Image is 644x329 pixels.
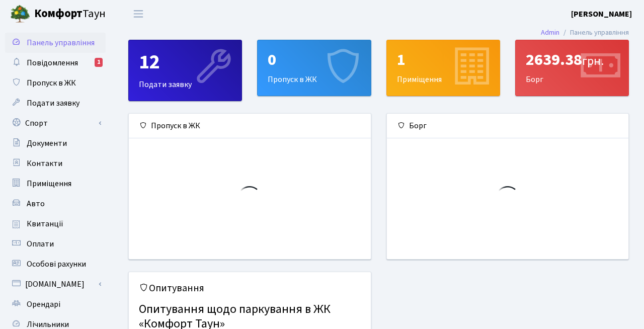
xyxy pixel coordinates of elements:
[541,27,559,38] a: Admin
[27,198,45,209] span: Авто
[397,50,490,69] div: 1
[139,282,361,294] h5: Опитування
[387,114,629,138] div: Борг
[5,33,106,53] a: Панель управління
[27,98,79,109] span: Подати заявку
[5,133,106,153] a: Документи
[27,158,62,169] span: Контакти
[559,27,629,38] li: Панель управління
[126,6,151,22] button: Переключити навігацію
[386,40,500,96] a: 1Приміщення
[27,238,54,250] span: Оплати
[129,114,371,138] div: Пропуск в ЖК
[5,53,106,73] a: Повідомлення1
[129,40,242,101] div: Подати заявку
[27,77,76,89] span: Пропуск в ЖК
[27,218,63,229] span: Квитанції
[526,22,644,43] nav: breadcrumb
[516,40,628,96] div: Борг
[5,73,106,93] a: Пропуск в ЖК
[5,294,106,314] a: Орендарі
[268,50,360,69] div: 0
[27,37,95,48] span: Панель управління
[571,9,632,20] b: [PERSON_NAME]
[5,93,106,113] a: Подати заявку
[5,274,106,294] a: [DOMAIN_NAME]
[95,58,103,67] div: 1
[27,259,86,270] span: Особові рахунки
[571,8,632,20] a: [PERSON_NAME]
[27,299,60,310] span: Орендарі
[257,40,371,96] a: 0Пропуск в ЖК
[5,254,106,274] a: Особові рахунки
[34,6,106,23] span: Таун
[5,234,106,254] a: Оплати
[387,40,500,96] div: Приміщення
[27,57,78,68] span: Повідомлення
[5,153,106,174] a: Контакти
[258,40,370,96] div: Пропуск в ЖК
[526,50,618,69] div: 2639.38
[27,138,67,149] span: Документи
[5,174,106,194] a: Приміщення
[139,50,231,74] div: 12
[34,6,83,22] b: Комфорт
[5,214,106,234] a: Квитанції
[128,40,242,101] a: 12Подати заявку
[5,113,106,133] a: Спорт
[27,178,71,189] span: Приміщення
[10,4,30,24] img: logo.png
[5,194,106,214] a: Авто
